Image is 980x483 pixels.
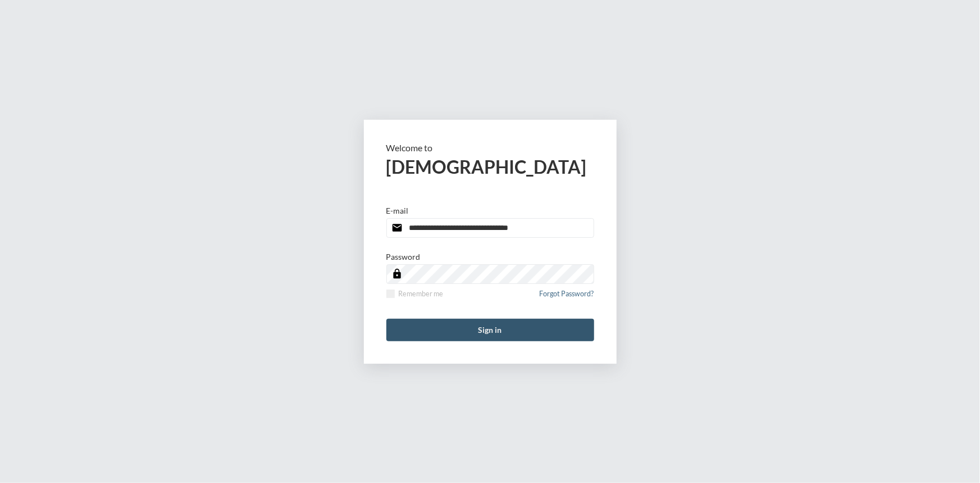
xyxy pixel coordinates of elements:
button: Sign in [386,319,594,341]
p: Welcome to [386,142,594,153]
p: Password [386,252,421,261]
a: Forgot Password? [540,290,594,305]
p: E-mail [386,206,409,215]
label: Remember me [386,290,444,298]
h2: [DEMOGRAPHIC_DATA] [386,156,594,178]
